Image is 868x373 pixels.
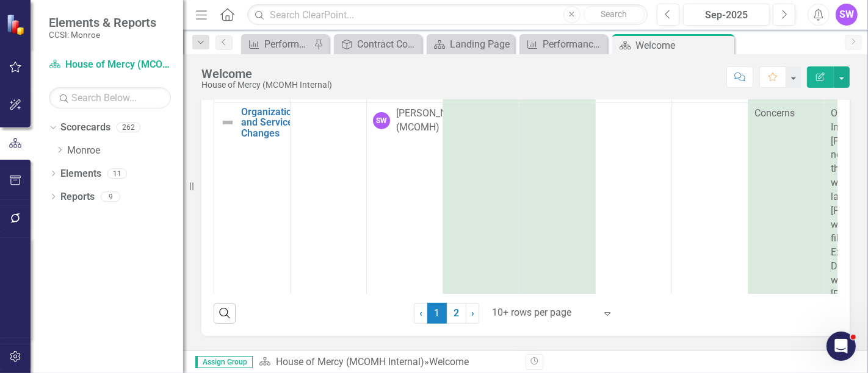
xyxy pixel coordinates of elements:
button: Search [584,6,645,23]
img: ClearPoint Strategy [6,14,27,35]
div: 11 [107,168,127,179]
span: › [471,307,474,319]
div: Welcome [201,67,332,80]
div: Performance Report [543,37,604,52]
span: Assign Group [195,356,253,368]
span: 1 [427,303,447,324]
a: Organization and Service Changes [241,107,297,139]
div: Performance Report [264,37,311,52]
div: House of Mercy (MCOMH Internal) [201,80,332,90]
a: House of Mercy (MCOMH Internal) [49,58,171,72]
a: 2 [447,303,466,324]
div: Welcome [429,356,469,368]
iframe: Intercom live chat [826,332,856,361]
span: Concerns [754,107,795,119]
div: Sep-2025 [687,8,765,23]
a: House of Mercy (MCOMH Internal) [276,356,424,368]
a: Contract Coordinator Review [337,37,419,52]
span: Search [601,9,627,19]
div: SW [373,112,390,129]
span: Elements & Reports [49,15,156,30]
input: Search ClearPoint... [247,4,648,26]
div: 262 [117,123,140,133]
a: Scorecards [60,121,110,135]
a: Monroe [67,144,183,158]
input: Search Below... [49,87,171,108]
a: Performance Report [244,37,311,52]
div: [PERSON_NAME] (MCOMH) [396,107,469,135]
button: Sep-2025 [683,4,770,26]
div: Landing Page [450,37,512,52]
div: 9 [101,191,120,202]
span: ‹ [419,307,422,319]
div: Welcome [635,38,731,53]
small: CCSI: Monroe [49,30,156,40]
img: Not Defined [220,115,235,130]
div: » [259,355,516,369]
a: Elements [60,167,101,181]
a: Landing Page [430,37,512,52]
div: Contract Coordinator Review [357,37,419,52]
a: Reports [60,190,95,204]
a: Performance Report [523,37,604,52]
button: SW [836,4,858,26]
